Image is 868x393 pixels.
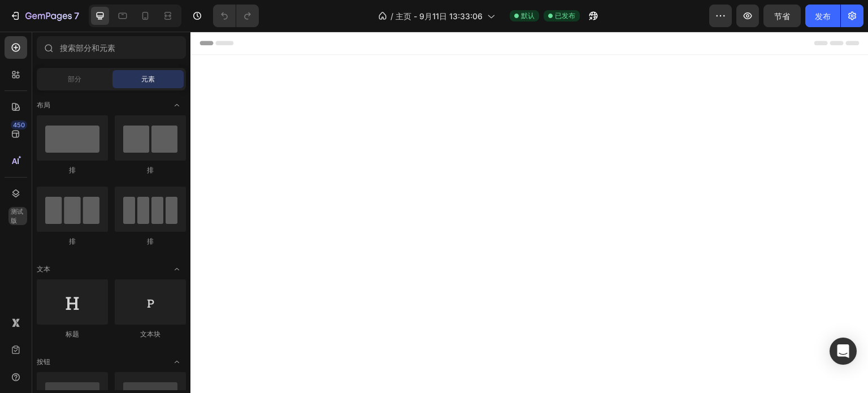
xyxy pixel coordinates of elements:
[805,5,840,27] button: 发布
[37,265,50,273] font: 文本
[168,96,186,114] span: 切换打开
[190,32,868,393] iframe: 设计区
[11,208,23,224] font: 测试版
[774,11,790,21] font: 节省
[815,11,831,21] font: 发布
[37,36,186,59] input: 搜索部分和元素
[763,5,801,27] button: 节省
[396,11,483,21] font: 主页 - 9月11日 13:33:06
[13,121,25,129] font: 450
[830,338,857,365] div: 打开 Intercom Messenger
[168,260,186,278] span: 切换打开
[140,330,160,338] font: 文本块
[68,75,81,83] font: 部分
[555,11,575,20] font: 已发布
[74,10,79,21] font: 7
[147,166,154,174] font: 排
[213,5,259,27] div: 撤消/重做
[69,166,76,174] font: 排
[5,5,84,27] button: 7
[141,75,155,83] font: 元素
[37,101,50,109] font: 布局
[168,353,186,371] span: 切换打开
[521,11,535,20] font: 默认
[390,11,393,21] font: /
[66,330,79,338] font: 标题
[147,237,154,245] font: 排
[37,357,50,366] font: 按钮
[69,237,76,245] font: 排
